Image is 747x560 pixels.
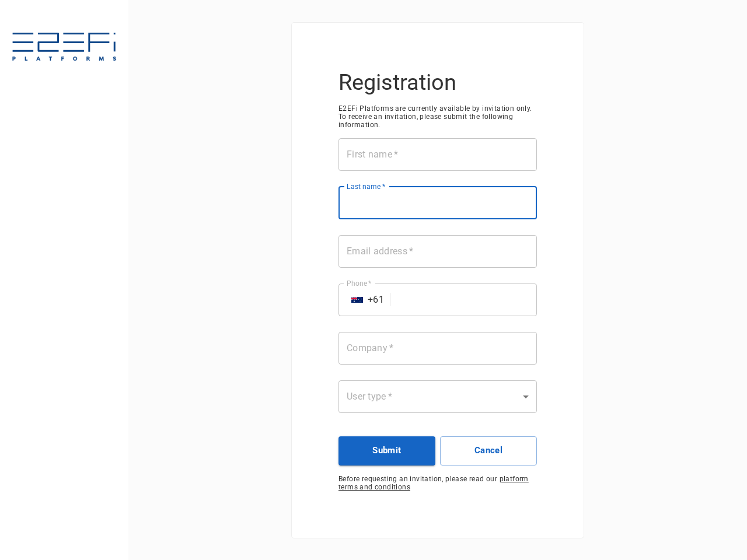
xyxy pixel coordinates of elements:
[338,436,435,466] button: Submit
[338,104,537,129] span: E2EFi Platforms are currently available by invitation only. To receive an invitation, please subm...
[347,289,368,310] button: Select country
[12,33,117,63] img: E2EFiPLATFORMS-7f06cbf9.svg
[338,475,537,491] span: Before requesting an invitation, please read our
[351,297,363,303] img: unknown
[440,436,537,466] button: Cancel
[338,475,529,491] span: platform terms and conditions
[347,278,372,288] label: Phone
[338,69,537,95] h3: Registration
[347,181,385,191] label: Last name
